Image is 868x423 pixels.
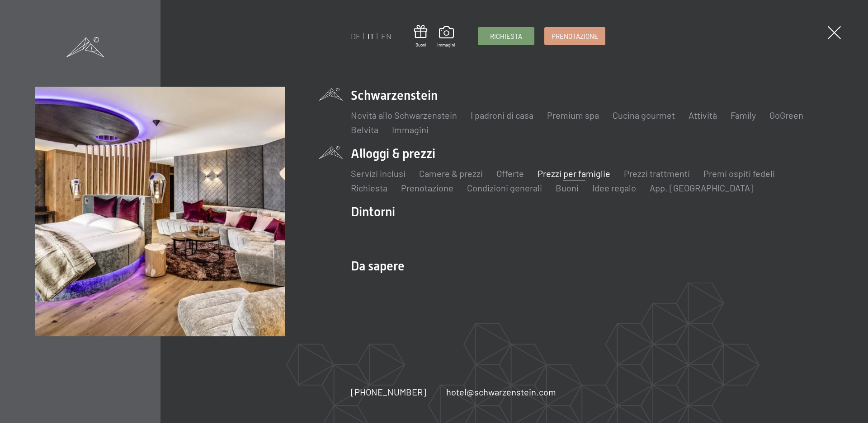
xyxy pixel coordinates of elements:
[351,182,387,193] a: Richiesta
[351,124,378,135] a: Belvita
[351,386,426,398] a: [PHONE_NUMBER]
[538,168,610,179] a: Prezzi per famiglie
[552,32,598,41] span: Prenotazione
[401,182,453,193] a: Prenotazione
[351,386,426,397] span: [PHONE_NUMBER]
[478,28,534,45] a: Richiesta
[381,31,392,41] a: EN
[351,168,406,179] a: Servizi inclusi
[471,110,533,121] a: I padroni di casa
[351,110,457,121] a: Novità allo Schwarzenstein
[446,386,556,398] a: hotel@schwarzenstein.com
[437,26,455,48] a: Immagini
[545,28,605,45] a: Prenotazione
[592,182,636,193] a: Idee regalo
[414,42,427,48] span: Buoni
[490,32,522,41] span: Richiesta
[368,31,374,41] a: IT
[650,182,754,193] a: App. [GEOGRAPHIC_DATA]
[731,110,756,121] a: Family
[392,124,429,135] a: Immagini
[437,42,455,48] span: Immagini
[547,110,599,121] a: Premium spa
[556,182,579,193] a: Buoni
[613,110,675,121] a: Cucina gourmet
[769,110,803,121] a: GoGreen
[496,168,524,179] a: Offerte
[351,31,361,41] a: DE
[624,168,690,179] a: Prezzi trattmenti
[414,25,427,48] a: Buoni
[703,168,775,179] a: Premi ospiti fedeli
[467,182,542,193] a: Condizioni generali
[689,110,717,121] a: Attività
[419,168,483,179] a: Camere & prezzi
